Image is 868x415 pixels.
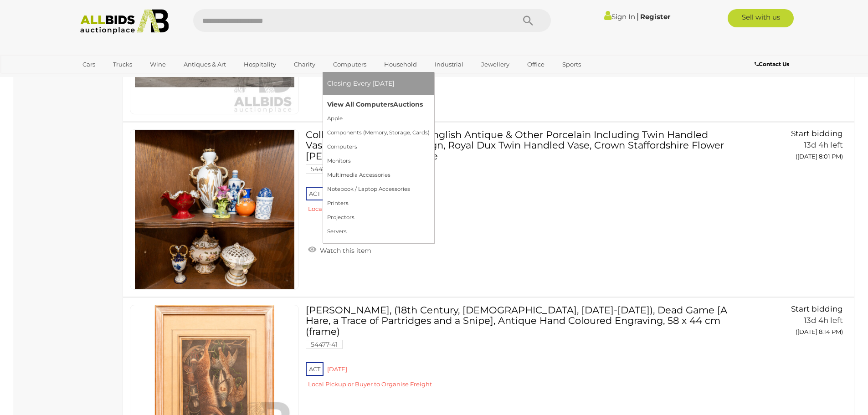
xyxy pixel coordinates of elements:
[135,130,294,289] img: 54476-56a.jpg
[178,57,232,72] a: Antiques & Art
[77,72,153,87] a: [GEOGRAPHIC_DATA]
[107,57,138,72] a: Trucks
[604,12,635,21] a: Sign In
[556,57,587,72] a: Sports
[313,305,725,395] a: [PERSON_NAME], (18th Century, [DEMOGRAPHIC_DATA], [DATE]-[DATE]), Dead Game [A Hare, a Trace of P...
[791,129,843,138] span: Start bidding
[791,304,843,313] span: Start bidding
[505,9,551,32] button: Search
[327,57,372,72] a: Computers
[429,57,469,72] a: Industrial
[313,129,725,220] a: Collection Continental & English Antique & Other Porcelain Including Twin Handled Vase with Gilt ...
[77,57,101,72] a: Cars
[306,243,374,256] a: Watch this item
[521,57,550,72] a: Office
[475,57,515,72] a: Jewellery
[238,57,282,72] a: Hospitality
[728,9,794,27] a: Sell with us
[640,12,670,21] a: Register
[755,61,789,67] b: Contact Us
[318,246,371,255] span: Watch this item
[740,305,845,340] a: Start bidding 13d 4h left ([DATE] 8:14 PM)
[637,11,639,21] span: |
[378,57,423,72] a: Household
[75,9,174,34] img: Allbids.com.au
[288,57,321,72] a: Charity
[755,59,791,69] a: Contact Us
[740,129,845,165] a: Start bidding 13d 4h left ([DATE] 8:01 PM)
[144,57,172,72] a: Wine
